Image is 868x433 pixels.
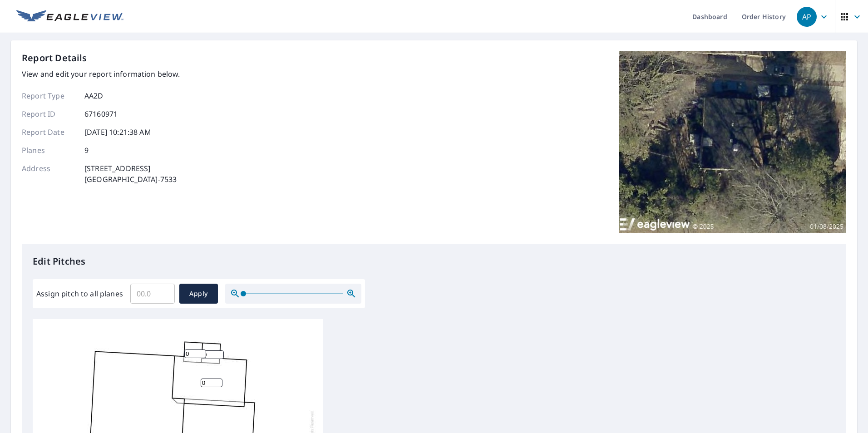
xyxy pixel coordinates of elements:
p: 9 [84,145,89,156]
p: AA2D [84,90,104,101]
img: Top image [619,51,846,233]
img: EV Logo [16,10,123,24]
p: Address [22,163,76,185]
p: Edit Pitches [33,255,835,268]
p: Report Type [22,90,76,101]
input: 00.0 [130,281,175,306]
p: Report ID [22,108,76,119]
p: Planes [22,145,76,156]
p: [DATE] 10:21:38 AM [84,127,151,138]
label: Assign pitch to all planes [36,288,123,299]
span: Apply [187,288,211,300]
p: 67160971 [84,108,118,119]
p: [STREET_ADDRESS] [GEOGRAPHIC_DATA]-7533 [84,163,177,185]
p: Report Details [22,51,87,65]
p: View and edit your report information below. [22,69,180,79]
button: Apply [179,284,218,304]
div: AP [797,7,817,27]
p: Report Date [22,127,76,138]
